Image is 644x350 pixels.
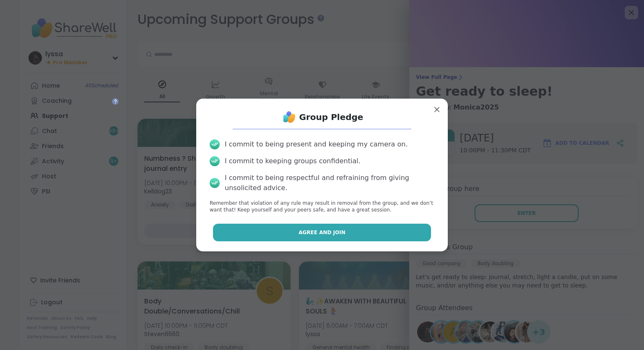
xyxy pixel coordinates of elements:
[299,229,345,236] span: Agree and Join
[213,224,431,241] button: Agree and Join
[225,156,361,166] div: I commit to keeping groups confidential.
[225,139,408,149] div: I commit to being present and keeping my camera on.
[210,200,434,214] p: Remember that violation of any rule may result in removal from the group, and we don’t want that!...
[299,111,364,123] h1: Group Pledge
[281,109,298,125] img: ShareWell Logo
[112,98,119,105] iframe: Spotlight
[225,173,434,193] div: I commit to being respectful and refraining from giving unsolicited advice.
